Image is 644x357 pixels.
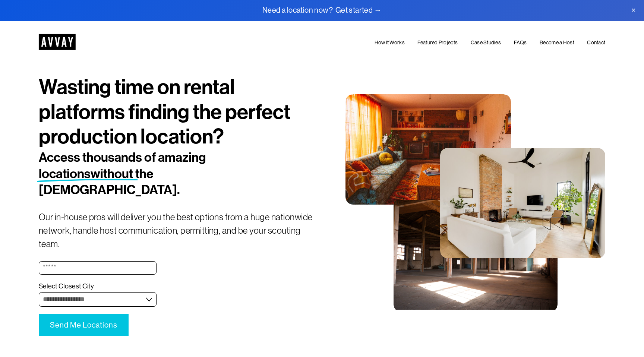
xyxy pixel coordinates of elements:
[587,38,605,47] a: Contact
[39,314,129,336] button: Send Me LocationsSend Me Locations
[50,321,117,329] span: Send Me Locations
[471,38,501,47] a: Case Studies
[39,149,275,198] h2: Access thousands of amazing locations
[417,38,458,47] a: Featured Projects
[39,282,94,291] span: Select Closest City
[514,38,527,47] a: FAQs
[39,292,157,307] select: Select Closest City
[39,211,322,251] p: Our in-house pros will deliver you the best options from a huge nationwide network, handle host c...
[39,75,322,149] h1: Wasting time on rental platforms finding the perfect production location?
[39,34,76,50] img: AVVAY - The First Nationwide Location Scouting Co.
[39,166,180,198] span: without the [DEMOGRAPHIC_DATA].
[375,38,405,47] a: How It Works
[540,38,574,47] a: Become a Host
